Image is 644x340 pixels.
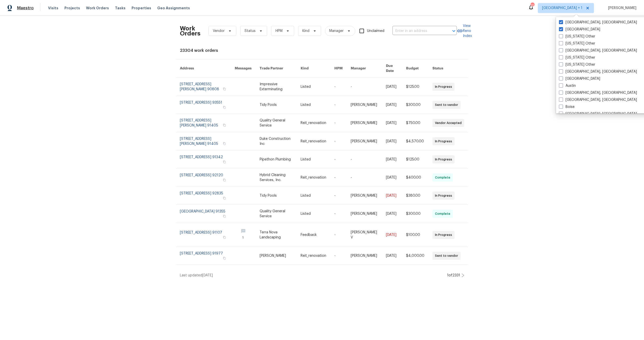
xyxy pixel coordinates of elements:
td: Listed [297,78,330,96]
button: Open [450,27,457,34]
td: Quality General Service [256,205,297,223]
th: Status [428,59,468,78]
td: [PERSON_NAME] [347,114,382,132]
button: Copy Address [222,256,227,261]
td: - [330,223,347,247]
td: Listed [297,151,330,168]
th: Due Date [382,59,402,78]
button: Copy Address [222,123,227,127]
td: Listed [297,205,330,223]
td: Reit_renovation [297,114,330,132]
th: Address [176,59,231,78]
label: [GEOGRAPHIC_DATA], [GEOGRAPHIC_DATA] [559,20,637,25]
th: HPM [330,59,347,78]
td: - [330,96,347,114]
span: Kind [302,28,309,33]
span: Geo Assignments [157,6,190,11]
label: [GEOGRAPHIC_DATA] [559,27,600,32]
td: - [347,168,382,187]
td: - [347,151,382,168]
td: Tidy Pools [256,187,297,205]
label: [GEOGRAPHIC_DATA], [GEOGRAPHIC_DATA] [559,69,637,74]
label: [US_STATE] Other [559,34,595,39]
td: Quality General Service [256,114,297,132]
span: Unclaimed [367,28,384,34]
td: [PERSON_NAME] [347,205,382,223]
td: - [330,187,347,205]
button: Copy Address [222,160,227,164]
td: Impressive Exterminating [256,78,297,96]
span: [GEOGRAPHIC_DATA] + 1 [542,6,582,11]
span: Manager [329,28,344,33]
span: Maestro [17,6,34,11]
span: Tasks [115,6,126,10]
span: HPM [275,28,283,33]
td: Reit_renovation [297,247,330,265]
a: View Reno Index [457,23,472,38]
td: - [330,78,347,96]
div: Last updated [180,273,446,278]
td: Terra Nova Landscaping [256,223,297,247]
th: Budget [402,59,428,78]
label: [GEOGRAPHIC_DATA], [GEOGRAPHIC_DATA] [559,97,637,102]
td: Hybrid Cleaning Services, Inc. [256,168,297,187]
span: Projects [64,6,80,11]
h2: Work Orders [180,26,200,36]
th: Kind [297,59,330,78]
div: 23304 work orders [180,48,464,53]
span: Visits [48,6,58,11]
td: [PERSON_NAME] [347,187,382,205]
td: - [330,247,347,265]
td: Listed [297,96,330,114]
td: - [330,168,347,187]
label: [US_STATE] Other [559,41,595,46]
label: Boise [559,104,575,109]
input: Enter in an address [392,27,443,35]
td: Tidy Pools [256,96,297,114]
td: [PERSON_NAME] [347,132,382,151]
td: [PERSON_NAME] V [347,223,382,247]
td: [PERSON_NAME] [256,247,297,265]
td: Reit_renovation [297,168,330,187]
th: Trade Partner [256,59,297,78]
label: [US_STATE] Other [559,62,595,67]
span: [DATE] [202,274,213,277]
td: - [330,205,347,223]
label: [GEOGRAPHIC_DATA], [GEOGRAPHIC_DATA] [559,90,637,95]
td: [PERSON_NAME] [347,247,382,265]
td: Listed [297,187,330,205]
span: Status [245,28,256,33]
th: Manager [347,59,382,78]
span: Work Orders [86,6,109,11]
th: Messages [231,59,256,78]
span: [PERSON_NAME] [606,6,636,11]
span: Properties [132,6,151,11]
button: Copy Address [222,196,227,200]
label: [GEOGRAPHIC_DATA] [559,76,600,81]
button: Copy Address [222,178,227,182]
label: Austin [559,83,576,88]
label: [GEOGRAPHIC_DATA], [GEOGRAPHIC_DATA] [559,48,637,53]
div: 12 [531,3,534,8]
span: Vendor [213,28,225,33]
label: [US_STATE] Other [559,55,595,60]
button: Copy Address [222,105,227,110]
td: [PERSON_NAME] [347,96,382,114]
button: Copy Address [222,87,227,91]
label: [GEOGRAPHIC_DATA], [GEOGRAPHIC_DATA] [559,111,637,116]
button: Copy Address [222,141,227,146]
td: - [330,114,347,132]
div: 1 of 2331 [447,273,460,278]
td: - [347,78,382,96]
td: Reit_renovation [297,132,330,151]
td: Feedback [297,223,330,247]
td: - [330,151,347,168]
td: Pipethon Plumbing [256,151,297,168]
button: Copy Address [222,235,227,240]
td: Duke Construction Inc [256,132,297,151]
td: - [330,132,347,151]
button: Copy Address [222,214,227,219]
